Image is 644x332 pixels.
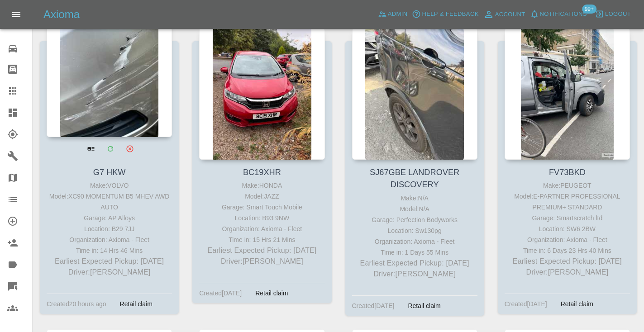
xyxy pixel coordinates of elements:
[354,269,475,280] p: Driver: [PERSON_NAME]
[370,168,459,189] a: SJ67GBE LANDROVER DISCOVERY
[201,223,322,234] div: Organization: Axioma - Fleet
[201,256,322,267] p: Driver: [PERSON_NAME]
[199,288,242,299] div: Created [DATE]
[49,213,170,223] div: Garage: AP Alloys
[47,299,106,309] div: Created 20 hours ago
[113,299,159,309] div: Retail claim
[352,300,395,311] div: Created [DATE]
[120,139,139,158] button: Archive
[49,191,170,213] div: Model: XC90 MOMENTUM B5 MHEV AWD AUTO
[201,202,322,213] div: Garage: Smart Touch Mobile
[49,245,170,256] div: Time in: 14 Hrs 46 Mins
[410,7,481,21] button: Help & Feedback
[43,7,80,22] h5: Axioma
[605,9,631,19] span: Logout
[507,267,628,278] p: Driver: [PERSON_NAME]
[49,223,170,234] div: Location: B29 7JJ
[354,236,475,247] div: Organization: Axioma - Fleet
[507,180,628,191] div: Make: PEUGEOT
[582,5,596,14] span: 99+
[49,267,170,278] p: Driver: [PERSON_NAME]
[248,288,295,299] div: Retail claim
[495,9,525,20] span: Account
[201,245,322,256] p: Earliest Expected Pickup: [DATE]
[5,4,27,25] button: Open drawer
[101,139,119,158] a: Modify
[376,7,410,21] a: Admin
[528,7,589,21] button: Notifications
[243,168,281,177] a: BC19XHR
[201,234,322,245] div: Time in: 15 Hrs 21 Mins
[593,7,633,21] button: Logout
[354,258,475,269] p: Earliest Expected Pickup: [DATE]
[401,300,447,311] div: Retail claim
[354,214,475,225] div: Garage: Perfection Bodyworks
[549,168,586,177] a: FV73BKD
[49,234,170,245] div: Organization: Axioma - Fleet
[388,9,408,19] span: Admin
[354,247,475,258] div: Time in: 1 Days 55 Mins
[201,191,322,202] div: Model: JAZZ
[201,180,322,191] div: Make: HONDA
[507,213,628,223] div: Garage: Smartscratch ltd
[554,299,600,309] div: Retail claim
[354,204,475,214] div: Model: N/A
[354,193,475,204] div: Make: N/A
[81,139,100,158] a: View
[49,180,170,191] div: Make: VOLVO
[422,9,478,19] span: Help & Feedback
[201,213,322,223] div: Location: B93 9NW
[505,299,547,309] div: Created [DATE]
[507,256,628,267] p: Earliest Expected Pickup: [DATE]
[540,9,587,19] span: Notifications
[481,7,528,22] a: Account
[507,191,628,213] div: Model: E-PARTNER PROFESSIONAL PREMIUM+ STANDARD
[507,223,628,234] div: Location: SW6 2BW
[507,245,628,256] div: Time in: 6 Days 23 Hrs 40 Mins
[93,168,126,177] a: G7 HKW
[49,256,170,267] p: Earliest Expected Pickup: [DATE]
[354,225,475,236] div: Location: Sw130pg
[507,234,628,245] div: Organization: Axioma - Fleet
